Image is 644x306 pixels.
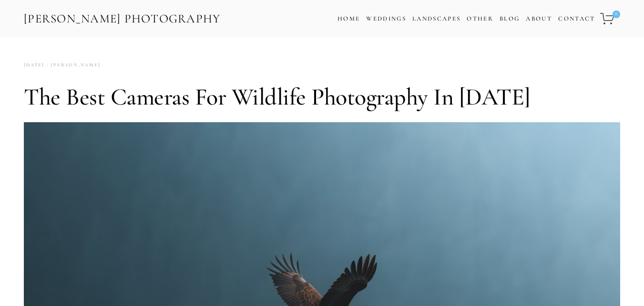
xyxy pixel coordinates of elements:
a: Contact [558,12,595,26]
a: Weddings [366,15,406,22]
a: [PERSON_NAME] Photography [23,8,222,30]
a: Blog [500,12,520,26]
a: [PERSON_NAME] [44,59,101,72]
a: 0 items in cart [599,7,621,30]
a: About [526,12,552,26]
a: Other [467,15,493,22]
h1: The Best Cameras for Wildlife Photography in [DATE] [24,83,620,111]
a: Landscapes [412,15,460,22]
time: [DATE] [24,59,44,72]
span: 0 [613,11,620,18]
a: Home [337,12,360,26]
